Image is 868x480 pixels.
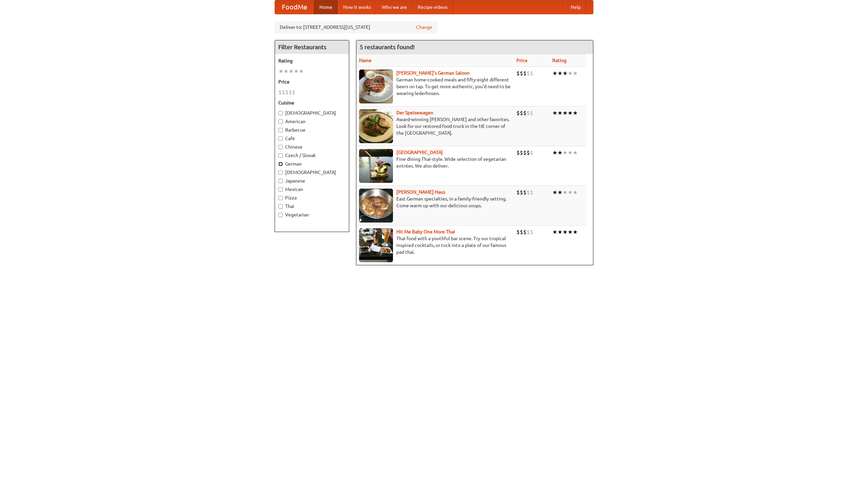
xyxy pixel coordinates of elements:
p: Award-winning [PERSON_NAME] and other favorites. Look for our restored food truck in the NE corne... [359,116,511,136]
li: ★ [573,70,578,77]
li: $ [520,149,523,156]
p: Thai food with a youthful bar scene. Try our tropical inspired cocktails, or tuck into a plate of... [359,235,511,255]
li: ★ [568,70,573,77]
li: $ [523,109,527,117]
li: ★ [283,68,289,75]
label: American [278,118,346,125]
a: Der Speisewagen [396,110,433,115]
li: $ [523,228,527,236]
li: $ [530,109,533,117]
div: Deliver to: [STREET_ADDRESS][US_STATE] [275,21,437,33]
a: Who we are [376,0,412,14]
input: Cafe [278,136,283,141]
input: Czech / Slovak [278,153,283,158]
li: ★ [557,109,563,117]
li: ★ [552,109,557,117]
a: Name [359,58,372,63]
input: Vegetarian [278,213,283,217]
li: ★ [568,149,573,156]
img: babythai.jpg [359,228,393,262]
a: Change [416,24,432,31]
h5: Rating [278,57,346,64]
li: ★ [557,228,563,236]
label: Mexican [278,186,346,193]
li: ★ [552,189,557,196]
li: $ [530,70,533,77]
li: ★ [552,149,557,156]
input: [DEMOGRAPHIC_DATA] [278,170,283,175]
li: $ [520,109,523,117]
li: ★ [568,109,573,117]
li: $ [520,70,523,77]
img: speisewagen.jpg [359,109,393,143]
img: esthers.jpg [359,70,393,103]
li: ★ [563,149,568,156]
a: Price [516,58,528,63]
li: $ [527,228,530,236]
label: [DEMOGRAPHIC_DATA] [278,110,346,116]
p: Fine dining Thai-style. Wide selection of vegetarian entrées. We also deliver. [359,156,511,169]
a: [PERSON_NAME]'s German Saloon [396,70,470,76]
li: ★ [278,68,283,75]
li: ★ [299,68,304,75]
li: $ [527,149,530,156]
input: Thai [278,204,283,209]
label: Barbecue [278,127,346,133]
li: ★ [563,228,568,236]
input: Pizza [278,196,283,200]
input: [DEMOGRAPHIC_DATA] [278,111,283,115]
h5: Cuisine [278,99,346,106]
ng-pluralize: 5 restaurants found! [360,44,415,50]
input: Barbecue [278,128,283,132]
a: Recipe videos [412,0,453,14]
a: FoodMe [275,0,314,14]
li: $ [523,70,527,77]
img: satay.jpg [359,149,393,183]
input: German [278,162,283,166]
a: [GEOGRAPHIC_DATA] [396,150,443,155]
li: $ [530,228,533,236]
input: Japanese [278,179,283,183]
a: How it works [338,0,376,14]
li: $ [282,89,285,96]
li: $ [527,189,530,196]
label: German [278,160,346,167]
li: $ [516,109,520,117]
a: Rating [552,58,567,63]
h5: Price [278,78,346,85]
input: Chinese [278,145,283,149]
input: American [278,119,283,124]
li: $ [516,189,520,196]
li: ★ [573,228,578,236]
p: East German specialties, in a family-friendly setting. Come warm up with our delicious soups. [359,195,511,209]
h4: Filter Restaurants [275,40,349,54]
li: ★ [552,70,557,77]
li: $ [520,228,523,236]
input: Mexican [278,187,283,192]
li: ★ [573,189,578,196]
b: Hit Me Baby One More Thai [396,229,455,234]
label: Japanese [278,177,346,184]
li: ★ [573,149,578,156]
a: [PERSON_NAME] Haus [396,189,445,195]
li: ★ [557,70,563,77]
label: Cafe [278,135,346,142]
li: $ [292,89,295,96]
li: ★ [563,109,568,117]
img: kohlhaus.jpg [359,189,393,223]
li: ★ [563,189,568,196]
li: ★ [563,70,568,77]
li: $ [289,89,292,96]
li: ★ [552,228,557,236]
li: ★ [573,109,578,117]
li: ★ [294,68,299,75]
li: ★ [568,228,573,236]
label: [DEMOGRAPHIC_DATA] [278,169,346,176]
li: $ [523,149,527,156]
a: Home [314,0,338,14]
li: $ [527,70,530,77]
li: $ [530,189,533,196]
li: $ [516,70,520,77]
